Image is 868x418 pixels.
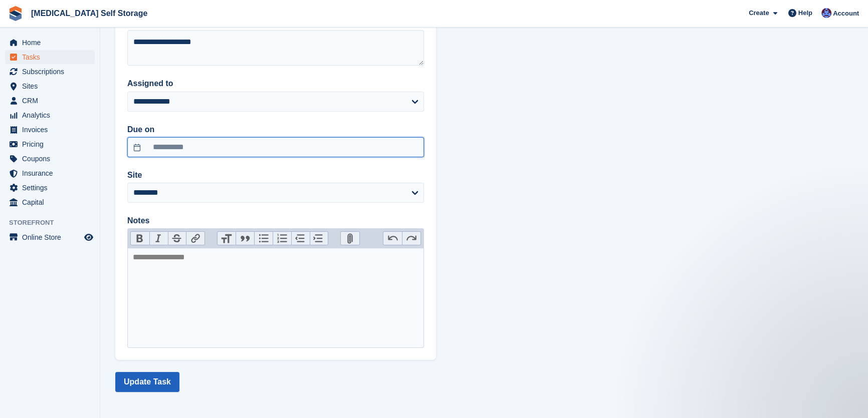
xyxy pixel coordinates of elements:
a: menu [5,181,95,195]
button: Undo [383,232,402,245]
button: Numbers [273,232,291,245]
button: Bullets [254,232,273,245]
img: stora-icon-8386f47178a22dfd0bd8f6a31ec36ba5ce8667c1dd55bd0f319d3a0aa187defe.svg [8,6,23,21]
a: menu [5,94,95,108]
button: Redo [402,232,420,245]
span: Help [798,8,812,18]
button: Update Task [115,372,179,392]
span: Subscriptions [22,65,82,79]
span: Online Store [22,230,82,244]
a: menu [5,123,95,137]
button: Bold [131,232,149,245]
span: Coupons [22,152,82,166]
a: menu [5,195,95,209]
a: menu [5,36,95,50]
button: Quote [236,232,254,245]
a: menu [5,137,95,151]
span: Capital [22,195,82,209]
span: Analytics [22,108,82,122]
button: Heading [218,232,236,245]
span: Insurance [22,166,82,180]
span: Pricing [22,137,82,151]
a: menu [5,65,95,79]
button: Link [186,232,204,245]
span: Sites [22,79,82,93]
label: Assigned to [127,78,424,90]
a: menu [5,152,95,166]
a: menu [5,108,95,122]
button: Decrease Level [291,232,310,245]
span: Invoices [22,123,82,137]
a: menu [5,79,95,93]
a: menu [5,230,95,244]
span: Storefront [9,218,100,228]
label: Due on [127,124,424,136]
span: Home [22,36,82,50]
span: CRM [22,94,82,108]
button: Italic [149,232,168,245]
a: Preview store [83,231,95,243]
a: menu [5,50,95,64]
button: Strikethrough [168,232,186,245]
span: Tasks [22,50,82,64]
button: Increase Level [310,232,328,245]
a: [MEDICAL_DATA] Self Storage [27,5,151,22]
a: menu [5,166,95,180]
span: Create [749,8,769,18]
label: Notes [127,215,424,227]
button: Attach Files [341,232,359,245]
span: Settings [22,181,82,195]
label: Site [127,169,424,181]
span: Account [833,9,859,19]
img: Helen Walker [821,8,831,18]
